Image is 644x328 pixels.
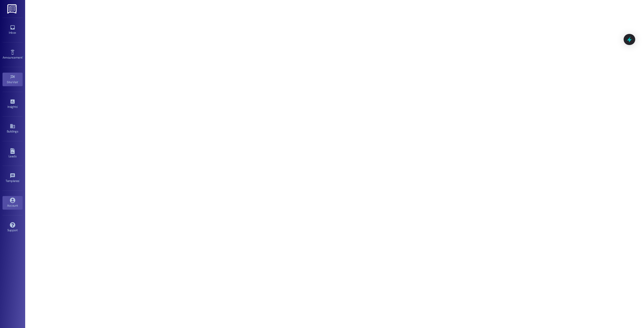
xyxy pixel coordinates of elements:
span: • [17,104,18,108]
a: Buildings [3,122,23,135]
span: • [19,178,20,182]
a: Leads [3,147,23,160]
a: Insights • [3,97,23,111]
img: ResiDesk Logo [7,4,18,14]
a: Templates • [3,171,23,185]
span: • [22,55,23,59]
a: Account [3,196,23,210]
a: Support [3,221,23,234]
a: Site Visit • [3,73,23,86]
span: • [18,80,19,83]
a: Inbox [3,23,23,37]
